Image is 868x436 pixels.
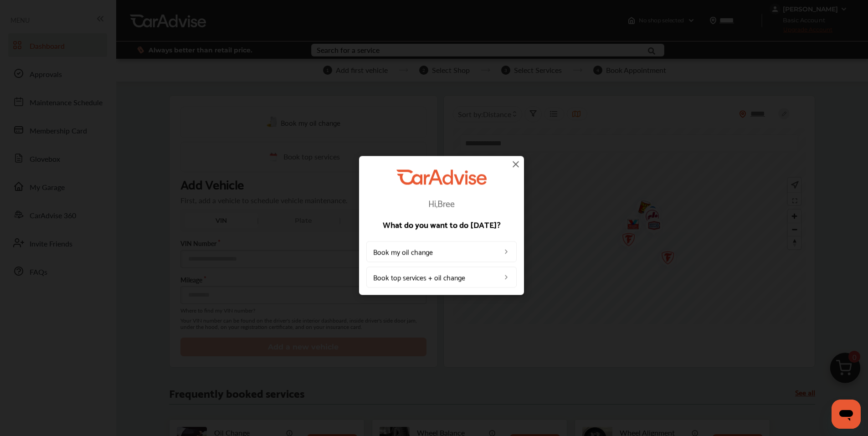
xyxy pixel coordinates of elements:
p: What do you want to do [DATE]? [366,220,517,228]
iframe: Button to launch messaging window [832,400,861,429]
img: left_arrow_icon.0f472efe.svg [503,273,510,281]
img: close-icon.a004319c.svg [510,159,521,169]
p: Hi, Bree [366,198,517,207]
img: left_arrow_icon.0f472efe.svg [503,248,510,255]
a: Book my oil change [366,241,517,262]
a: Book top services + oil change [366,267,517,287]
img: CarAdvise Logo [396,169,487,185]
